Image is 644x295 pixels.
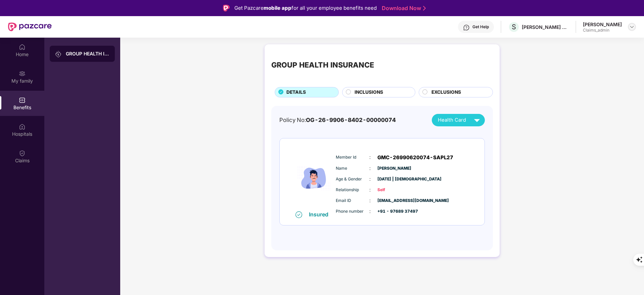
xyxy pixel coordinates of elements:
span: S [512,23,516,31]
span: : [369,208,371,215]
span: OG-26-9906-8402-00000074 [306,117,396,123]
span: [PERSON_NAME] [377,165,411,172]
img: svg+xml;base64,PHN2ZyB4bWxucz0iaHR0cDovL3d3dy53My5vcmcvMjAwMC9zdmciIHdpZHRoPSIxNiIgaGVpZ2h0PSIxNi... [295,211,302,218]
img: svg+xml;base64,PHN2ZyB4bWxucz0iaHR0cDovL3d3dy53My5vcmcvMjAwMC9zdmciIHZpZXdCb3g9IjAgMCAyNCAyNCIgd2... [471,114,483,126]
span: Name [336,165,369,172]
button: Health Card [432,114,485,126]
span: Member Id [336,154,369,161]
img: svg+xml;base64,PHN2ZyBpZD0iSGVscC0zMngzMiIgeG1sbnM9Imh0dHA6Ly93d3cudzMub3JnLzIwMDAvc3ZnIiB3aWR0aD... [463,24,470,31]
span: Self [377,187,411,193]
img: svg+xml;base64,PHN2ZyBpZD0iQmVuZWZpdHMiIHhtbG5zPSJodHRwOi8vd3d3LnczLm9yZy8yMDAwL3N2ZyIgd2lkdGg9Ij... [19,97,26,103]
div: [PERSON_NAME] APPAREL PRIVATE LIMITED [522,24,569,30]
span: GMC-26990620074-SAPL27 [377,154,453,162]
div: GROUP HEALTH INSURANCE [271,59,374,71]
div: Claims_admin [583,28,622,33]
img: svg+xml;base64,PHN2ZyBpZD0iSG9zcGl0YWxzIiB4bWxucz0iaHR0cDovL3d3dy53My5vcmcvMjAwMC9zdmciIHdpZHRoPS... [19,123,26,130]
div: Policy No: [279,116,396,124]
img: svg+xml;base64,PHN2ZyB3aWR0aD0iMjAiIGhlaWdodD0iMjAiIHZpZXdCb3g9IjAgMCAyMCAyMCIgZmlsbD0ibm9uZSIgeG... [19,70,26,77]
a: Download Now [382,5,424,12]
span: : [369,197,371,204]
span: INCLUSIONS [355,89,383,96]
img: Stroke [423,5,426,12]
img: Logo [223,5,230,11]
span: EXCLUSIONS [431,89,461,96]
div: Insured [309,211,332,218]
span: [EMAIL_ADDRESS][DOMAIN_NAME] [377,198,411,204]
span: : [369,175,371,183]
span: Phone number [336,208,369,215]
img: svg+xml;base64,PHN2ZyBpZD0iSG9tZSIgeG1sbnM9Imh0dHA6Ly93d3cudzMub3JnLzIwMDAvc3ZnIiB3aWR0aD0iMjAiIG... [19,44,26,50]
span: Email ID [336,198,369,204]
span: : [369,154,371,161]
span: : [369,165,371,172]
img: svg+xml;base64,PHN2ZyBpZD0iRHJvcGRvd24tMzJ4MzIiIHhtbG5zPSJodHRwOi8vd3d3LnczLm9yZy8yMDAwL3N2ZyIgd2... [629,24,635,30]
strong: mobile app [264,5,291,11]
span: DETAILS [286,89,306,96]
span: [DATE] | [DEMOGRAPHIC_DATA] [377,176,411,182]
img: svg+xml;base64,PHN2ZyB3aWR0aD0iMjAiIGhlaWdodD0iMjAiIHZpZXdCb3g9IjAgMCAyMCAyMCIgZmlsbD0ibm9uZSIgeG... [55,51,62,57]
span: Relationship [336,187,369,193]
div: GROUP HEALTH INSURANCE [66,50,109,57]
img: icon [294,145,334,211]
div: Get Pazcare for all your employee benefits need [234,4,377,12]
span: : [369,186,371,194]
img: New Pazcare Logo [8,23,52,31]
span: Age & Gender [336,176,369,182]
span: Health Card [438,116,466,124]
div: Get Help [472,24,489,30]
span: +91 - 97689 37497 [377,208,411,215]
img: svg+xml;base64,PHN2ZyBpZD0iQ2xhaW0iIHhtbG5zPSJodHRwOi8vd3d3LnczLm9yZy8yMDAwL3N2ZyIgd2lkdGg9IjIwIi... [19,150,26,157]
div: [PERSON_NAME] [583,21,622,28]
